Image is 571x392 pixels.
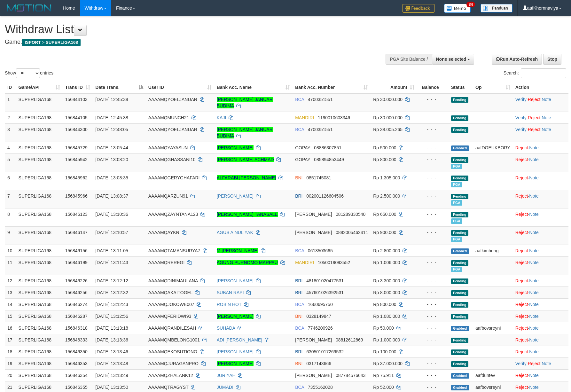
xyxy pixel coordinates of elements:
span: [DATE] 13:05:44 [95,145,128,150]
select: Showentries [16,68,40,78]
td: 13 [5,286,16,298]
span: [DATE] 13:10:36 [95,212,128,217]
td: 5 [5,153,16,172]
span: Marked by aafheankoy [451,200,462,206]
span: Pending [451,290,468,296]
img: Feedback.jpg [403,4,434,13]
span: Pending [451,194,468,199]
td: · [513,275,568,286]
td: SUPERLIGA168 [16,286,63,298]
span: Marked by aafsoycanthlai [451,182,462,187]
a: Note [529,373,539,378]
a: Note [542,361,551,366]
span: 156845962 [65,175,88,180]
div: - - - [419,259,446,266]
span: AAAAMQTAMANSURYA7 [148,248,200,253]
a: Reject [515,260,528,265]
span: Pending [451,157,468,163]
a: Reject [528,115,541,120]
td: 14 [5,298,16,310]
a: JUMADI [217,385,233,390]
td: · [513,286,568,298]
span: 156846226 [65,278,88,283]
a: [PERSON_NAME] JANUAR BUDIMA [217,127,273,138]
span: Copy 0882005462411 to clipboard [336,230,368,235]
span: AAAAMQMUNCH21 [148,115,189,120]
span: 34 [466,2,475,7]
th: Action [513,82,568,93]
a: KAJI [217,115,226,120]
span: Pending [451,260,468,266]
span: AAAAMQARZUN91 [148,193,188,199]
span: AAAAMQAKAITOGEL [148,290,193,295]
a: Verify [515,127,527,132]
a: ALFARABI [PERSON_NAME] [217,175,276,180]
span: Marked by aafheankoy [451,218,462,224]
span: [DATE] 13:11:05 [95,248,128,253]
div: - - - [419,145,446,151]
td: 4 [5,142,16,153]
a: Reject [515,373,528,378]
span: AAAAMQYOELJANUAR [148,97,197,102]
div: - - - [419,278,446,284]
a: AGUS AINUL YAK [217,230,253,235]
span: [DATE] 13:08:37 [95,193,128,199]
span: Rp 30.000.000 [373,97,403,102]
th: Amount: activate to sort column ascending [371,82,417,93]
a: Reject [515,337,528,342]
img: panduan.png [481,4,512,12]
span: ISPORT > SUPERLIGA168 [22,39,81,46]
span: Pending [451,176,468,181]
a: Verify [515,115,527,120]
td: · [513,334,568,346]
th: Bank Acc. Number: activate to sort column ascending [293,82,371,93]
td: aafDOEUKBORY [473,142,513,153]
span: [PERSON_NAME] [295,337,332,342]
h1: Withdraw List [5,23,374,36]
span: BCA [295,325,304,331]
a: Reject [515,278,528,283]
span: Copy 457601026392531 to clipboard [306,290,344,295]
input: Search: [521,68,566,78]
a: Reject [515,145,528,150]
span: [PERSON_NAME] [295,230,332,235]
span: AAAAMQDINIMAULANA [148,278,198,283]
div: - - - [419,193,446,199]
span: [DATE] 13:13:36 [95,337,128,342]
a: Reject [515,175,528,180]
td: 8 [5,208,16,226]
span: Rp 2.500.000 [373,193,400,199]
td: SUPERLIGA168 [16,298,63,310]
div: - - - [419,211,446,217]
span: 156846350 [65,349,88,354]
label: Search: [504,68,566,78]
span: [DATE] 13:13:18 [95,325,128,331]
span: [DATE] 13:12:43 [95,302,128,307]
div: - - - [419,325,446,331]
td: SUPERLIGA168 [16,346,63,357]
span: Rp 1.000.000 [373,337,400,342]
span: Copy 081289330540 to clipboard [336,212,365,217]
td: SUPERLIGA168 [16,112,63,123]
td: · [513,256,568,275]
th: Bank Acc. Name: activate to sort column ascending [214,82,293,93]
td: SUPERLIGA168 [16,190,63,208]
td: · [513,142,568,153]
a: Reject [515,325,528,331]
th: Date Trans.: activate to sort column descending [93,82,145,93]
td: · [513,153,568,172]
span: 156845942 [65,157,88,162]
td: SUPERLIGA168 [16,226,63,245]
a: Reject [515,290,528,295]
span: AAAAMQRANDILESAH [148,325,196,331]
span: Rp 8.000.000 [373,290,400,295]
td: 16 [5,322,16,334]
span: Rp 3.300.000 [373,278,400,283]
a: Note [529,349,539,354]
th: Trans ID: activate to sort column ascending [63,82,93,93]
td: SUPERLIGA168 [16,172,63,190]
span: Copy 1050019093552 to clipboard [318,260,350,265]
span: Pending [451,230,468,236]
span: Grabbed [451,326,469,331]
span: Pending [451,115,468,121]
